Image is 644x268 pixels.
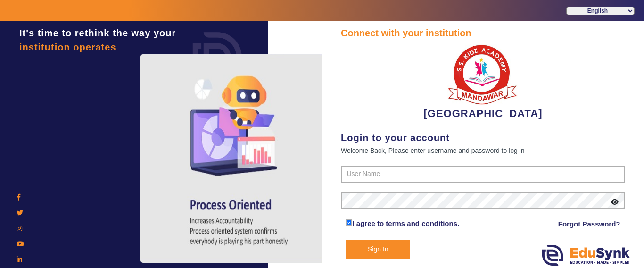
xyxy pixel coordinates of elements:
button: Sign In [346,240,410,259]
input: User Name [341,166,625,183]
img: login.png [182,21,253,92]
span: It's time to rethink the way your [19,28,176,38]
div: Connect with your institution [341,26,625,40]
a: Forgot Password? [558,218,620,230]
img: b9104f0a-387a-4379-b368-ffa933cda262 [447,40,518,106]
span: institution operates [19,42,116,52]
a: I agree to terms and conditions. [352,219,459,227]
div: [GEOGRAPHIC_DATA] [341,40,625,121]
div: Welcome Back, Please enter username and password to log in [341,145,625,156]
div: Login to your account [341,131,625,145]
img: login4.png [140,54,339,263]
img: edusynk.png [542,245,630,266]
